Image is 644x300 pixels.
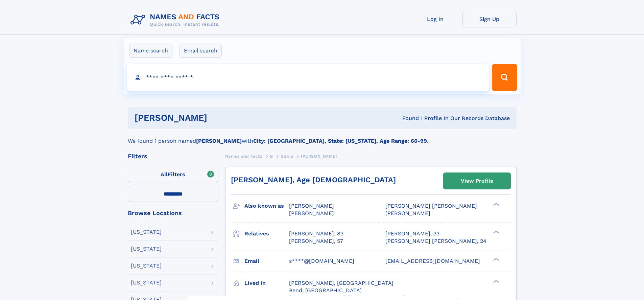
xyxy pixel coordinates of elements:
label: Filters [128,167,218,183]
a: G [270,152,273,160]
img: Logo Names and Facts [128,11,225,29]
div: Found 1 Profile In Our Records Database [305,115,510,122]
button: Search Button [492,64,517,91]
div: Filters [128,153,218,159]
div: ❯ [492,230,500,234]
div: ❯ [492,279,500,283]
a: [PERSON_NAME], Age [DEMOGRAPHIC_DATA] [231,176,396,184]
span: [EMAIL_ADDRESS][DOMAIN_NAME] [385,258,480,264]
a: View Profile [444,173,510,189]
input: search input [127,64,489,91]
a: Sign Up [462,11,517,27]
div: [US_STATE] [131,280,162,285]
div: View Profile [461,173,493,189]
a: Log In [408,11,462,27]
a: [PERSON_NAME], 57 [289,237,343,245]
div: [US_STATE] [131,229,162,235]
span: Bend, [GEOGRAPHIC_DATA] [289,287,362,294]
h3: Also known as [244,200,289,212]
span: [PERSON_NAME] [385,210,430,216]
div: Browse Locations [128,210,218,216]
span: [PERSON_NAME] [301,154,337,159]
span: [PERSON_NAME] [289,210,334,216]
h3: Lived in [244,277,289,289]
span: All [161,171,168,178]
span: [PERSON_NAME] [289,203,334,209]
span: [PERSON_NAME], [GEOGRAPHIC_DATA] [289,280,393,286]
a: Names and Facts [225,152,262,160]
div: We found 1 person named with . [128,129,517,145]
div: ❯ [492,202,500,207]
h3: Relatives [244,228,289,239]
b: [PERSON_NAME] [196,138,242,144]
label: Email search [180,44,222,58]
a: Gabie [281,152,293,160]
div: [US_STATE] [131,246,162,252]
span: [PERSON_NAME] [PERSON_NAME] [385,203,477,209]
a: [PERSON_NAME], 33 [385,230,439,237]
label: Name search [129,44,172,58]
span: Gabie [281,154,293,159]
h3: Email [244,255,289,267]
h1: [PERSON_NAME] [135,114,305,122]
div: ❯ [492,257,500,261]
span: G [270,154,273,159]
a: [PERSON_NAME], 83 [289,230,343,237]
b: City: [GEOGRAPHIC_DATA], State: [US_STATE], Age Range: 60-99 [253,138,427,144]
div: [US_STATE] [131,263,162,269]
a: [PERSON_NAME] [PERSON_NAME], 24 [385,237,486,245]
